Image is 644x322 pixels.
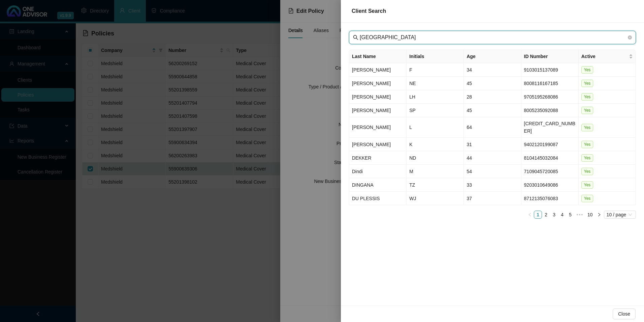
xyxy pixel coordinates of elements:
span: left [528,213,532,217]
th: Active [579,50,636,63]
span: 45 [466,81,472,86]
span: 45 [466,108,472,113]
span: search [353,35,358,40]
div: Page Size [604,211,636,219]
td: K [407,138,464,151]
td: [PERSON_NAME] [349,117,407,138]
span: Yes [581,80,593,87]
td: DEKKER [349,151,407,165]
td: [PERSON_NAME] [349,138,407,151]
th: Age [464,50,521,63]
td: 9705195268086 [521,90,579,104]
li: 4 [558,211,566,219]
span: ••• [574,211,585,219]
td: M [407,165,464,178]
td: [PERSON_NAME] [349,104,407,117]
td: 8712135076083 [521,192,579,205]
td: F [407,63,464,77]
td: [PERSON_NAME] [349,77,407,90]
li: 10 [585,211,595,219]
li: Next 5 Pages [574,211,585,219]
td: [CREDIT_CARD_NUMBER] [521,117,579,138]
td: 9402120199087 [521,138,579,151]
td: 9203010649086 [521,178,579,192]
td: [PERSON_NAME] [349,90,407,104]
th: ID Number [521,50,579,63]
a: 3 [550,211,558,218]
a: 2 [542,211,550,218]
span: Yes [581,107,593,114]
td: DINGANA [349,178,407,192]
a: 4 [558,211,566,218]
span: close-circle [628,35,632,39]
span: Yes [581,181,593,189]
span: Yes [581,195,593,202]
span: 28 [466,94,472,100]
a: 1 [534,211,542,218]
span: Client Search [352,8,386,14]
td: 9103015137089 [521,63,579,77]
td: L [407,117,464,138]
span: 54 [466,169,472,174]
th: Last Name [349,50,407,63]
span: Yes [581,66,593,74]
li: 2 [542,211,550,219]
span: Yes [581,168,593,175]
li: 1 [534,211,542,219]
span: 44 [466,155,472,161]
span: Yes [581,124,593,131]
td: DU PLESSIS [349,192,407,205]
span: Close [618,310,630,318]
td: LH [407,90,464,104]
li: Next Page [595,211,603,219]
span: right [597,213,601,217]
li: Previous Page [526,211,534,219]
span: 31 [466,142,472,147]
span: Yes [581,93,593,101]
td: 7109045720085 [521,165,579,178]
span: 10 / page [607,211,633,218]
td: NE [407,77,464,90]
a: 10 [585,211,595,218]
span: 64 [466,125,472,130]
td: [PERSON_NAME] [349,63,407,77]
td: WJ [407,192,464,205]
th: Initials [407,50,464,63]
td: TZ [407,178,464,192]
span: close-circle [628,34,632,41]
li: 3 [550,211,558,219]
input: Last Name [360,33,626,42]
button: right [595,211,603,219]
button: Close [613,308,636,319]
td: SP [407,104,464,117]
span: 33 [466,182,472,188]
span: Yes [581,154,593,162]
span: 37 [466,196,472,201]
td: 8005235092088 [521,104,579,117]
li: 5 [566,211,574,219]
a: 5 [567,211,574,218]
span: 34 [466,67,472,73]
td: Dindi [349,165,407,178]
td: ND [407,151,464,165]
span: Active [581,53,627,60]
td: 8104145032084 [521,151,579,165]
button: left [526,211,534,219]
span: Yes [581,141,593,148]
td: 8008116167185 [521,77,579,90]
